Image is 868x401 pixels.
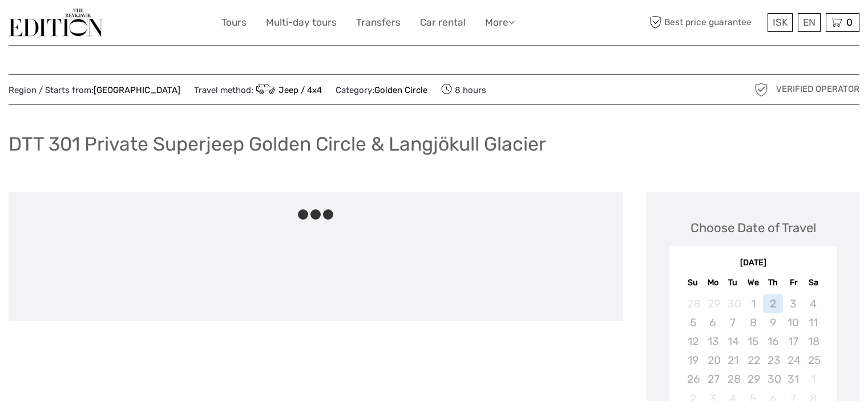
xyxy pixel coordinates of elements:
div: Fr [783,275,803,290]
span: Travel method: [194,82,322,98]
div: Not available Wednesday, October 8th, 2025 [743,313,763,332]
div: Not available Wednesday, October 1st, 2025 [743,294,763,313]
div: Not available Friday, October 31st, 2025 [783,370,803,388]
a: Car rental [420,14,466,31]
div: Not available Friday, October 3rd, 2025 [783,294,803,313]
h1: DTT 301 Private Superjeep Golden Circle & Langjökull Glacier [9,132,546,156]
div: Not available Friday, October 17th, 2025 [783,332,803,351]
span: 0 [845,17,854,28]
div: Not available Thursday, October 2nd, 2025 [763,294,783,313]
img: The Reykjavík Edition [9,9,103,37]
div: Tu [723,275,743,290]
div: Not available Sunday, September 28th, 2025 [683,294,703,313]
span: Best price guarantee [647,13,765,32]
div: Not available Tuesday, October 21st, 2025 [723,351,743,370]
div: Not available Sunday, October 19th, 2025 [683,351,703,370]
a: Multi-day tours [266,14,337,31]
a: [GEOGRAPHIC_DATA] [94,85,180,95]
img: verified_operator_grey_128.png [752,80,770,99]
a: More [485,14,515,31]
span: Region / Starts from: [9,84,180,96]
div: EN [798,13,821,32]
div: Sa [804,275,823,290]
a: Transfers [356,14,401,31]
div: Not available Tuesday, September 30th, 2025 [723,294,743,313]
div: Not available Wednesday, October 22nd, 2025 [743,351,763,370]
span: 8 hours [441,82,486,98]
div: Not available Monday, October 6th, 2025 [703,313,723,332]
div: Not available Sunday, October 12th, 2025 [683,332,703,351]
span: Verified Operator [776,83,859,95]
div: Not available Monday, October 13th, 2025 [703,332,723,351]
div: Not available Wednesday, October 15th, 2025 [743,332,763,351]
span: ISK [773,17,788,28]
span: Category: [336,84,427,96]
div: Choose Date of Travel [691,219,816,237]
div: Not available Saturday, November 1st, 2025 [804,370,823,388]
div: Not available Thursday, October 30th, 2025 [763,370,783,388]
div: Not available Tuesday, October 28th, 2025 [723,370,743,388]
div: Not available Saturday, October 25th, 2025 [804,351,823,370]
div: Not available Tuesday, October 7th, 2025 [723,313,743,332]
div: Not available Thursday, October 23rd, 2025 [763,351,783,370]
a: Tours [221,14,247,31]
div: Not available Saturday, October 4th, 2025 [804,294,823,313]
div: Not available Sunday, October 5th, 2025 [683,313,703,332]
div: Su [683,275,703,290]
div: Not available Wednesday, October 29th, 2025 [743,370,763,388]
div: Not available Friday, October 24th, 2025 [783,351,803,370]
div: Not available Thursday, October 16th, 2025 [763,332,783,351]
div: Not available Thursday, October 9th, 2025 [763,313,783,332]
a: Jeep / 4x4 [253,85,322,95]
div: [DATE] [669,257,837,269]
div: Not available Saturday, October 18th, 2025 [804,332,823,351]
div: Not available Sunday, October 26th, 2025 [683,370,703,388]
div: Not available Friday, October 10th, 2025 [783,313,803,332]
div: Not available Tuesday, October 14th, 2025 [723,332,743,351]
div: Not available Saturday, October 11th, 2025 [804,313,823,332]
div: We [743,275,763,290]
div: Not available Monday, October 27th, 2025 [703,370,723,388]
div: Not available Monday, September 29th, 2025 [703,294,723,313]
div: Th [763,275,783,290]
a: Golden Circle [374,85,427,95]
div: Not available Monday, October 20th, 2025 [703,351,723,370]
div: Mo [703,275,723,290]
